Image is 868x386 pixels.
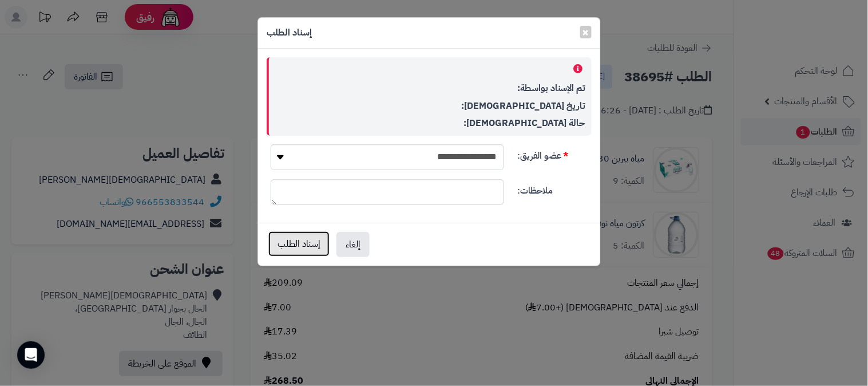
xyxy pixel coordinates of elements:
[267,26,312,40] h4: إسناد الطلب
[513,144,596,163] label: عضو الفريق:
[17,341,45,369] div: Open Intercom Messenger
[336,232,370,257] button: إلغاء
[268,231,330,257] button: إسناد الطلب
[517,81,586,95] strong: تم الإسناد بواسطة:
[513,179,596,198] label: ملاحظات:
[582,23,589,41] span: ×
[580,26,592,38] button: Close
[463,116,586,130] strong: حالة [DEMOGRAPHIC_DATA]:
[461,99,586,113] strong: تاريخ [DEMOGRAPHIC_DATA]:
